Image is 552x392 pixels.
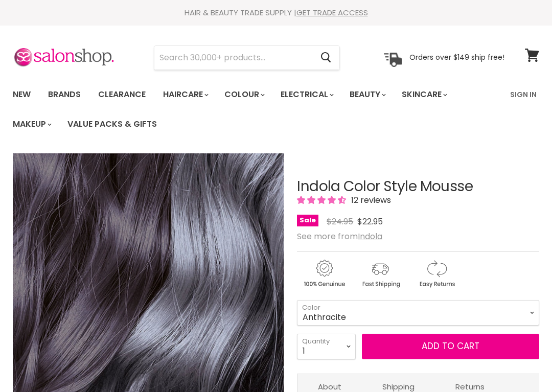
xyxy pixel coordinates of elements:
[5,80,504,139] ul: Main menu
[342,84,392,105] a: Beauty
[362,334,539,359] button: Add to cart
[348,194,391,206] span: 12 reviews
[90,84,153,105] a: Clearance
[504,84,543,105] a: Sign In
[327,216,353,227] span: $24.95
[297,215,318,226] span: Sale
[60,113,165,135] a: Value Packs & Gifts
[312,46,339,70] button: Search
[297,194,348,206] span: 4.33 stars
[273,84,340,105] a: Electrical
[358,230,382,242] a: Indola
[296,7,368,18] a: GET TRADE ACCESS
[297,179,539,195] h1: Indola Color Style Mousse
[155,84,215,105] a: Haircare
[5,113,58,135] a: Makeup
[5,84,38,105] a: New
[154,46,312,70] input: Search
[353,258,407,289] img: shipping.gif
[297,230,382,242] span: See more from
[297,334,356,359] select: Quantity
[422,340,479,352] span: Add to cart
[409,53,504,62] p: Orders over $149 ship free!
[217,84,271,105] a: Colour
[297,258,351,289] img: genuine.gif
[40,84,88,105] a: Brands
[154,45,340,70] form: Product
[394,84,453,105] a: Skincare
[409,258,464,289] img: returns.gif
[357,216,383,227] span: $22.95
